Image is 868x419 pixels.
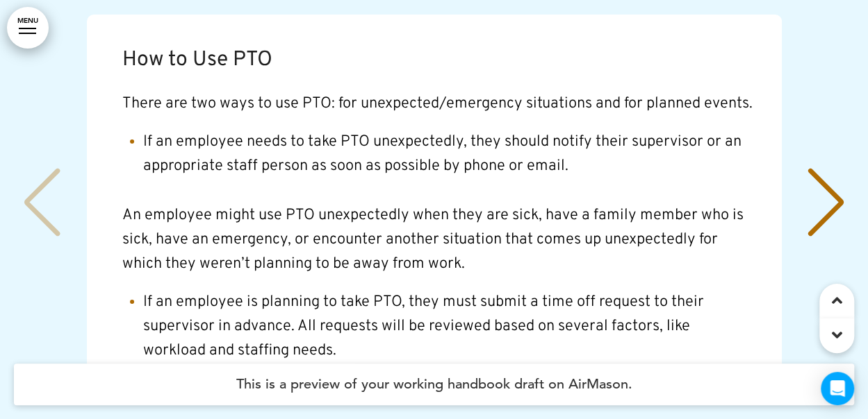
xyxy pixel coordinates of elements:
[14,15,854,395] div: 1 / 6
[7,7,49,49] a: MENU
[143,293,704,360] span: If an employee is planning to take PTO, they must submit a time off request to their supervisor i...
[821,372,854,405] div: Open Intercom Messenger
[143,132,742,176] span: If an employee needs to take PTO unexpectedly, they should notify their supervisor or an appropri...
[122,47,272,73] span: How to Use PTO
[14,364,854,405] h4: This is a preview of your working handbook draft on AirMason.
[122,94,753,113] span: There are two ways to use PTO: for unexpected/emergency situations and for planned events.
[805,168,847,237] div: Next slide
[122,206,744,273] span: An employee might use PTO unexpectedly when they are sick, have a family member who is sick, have...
